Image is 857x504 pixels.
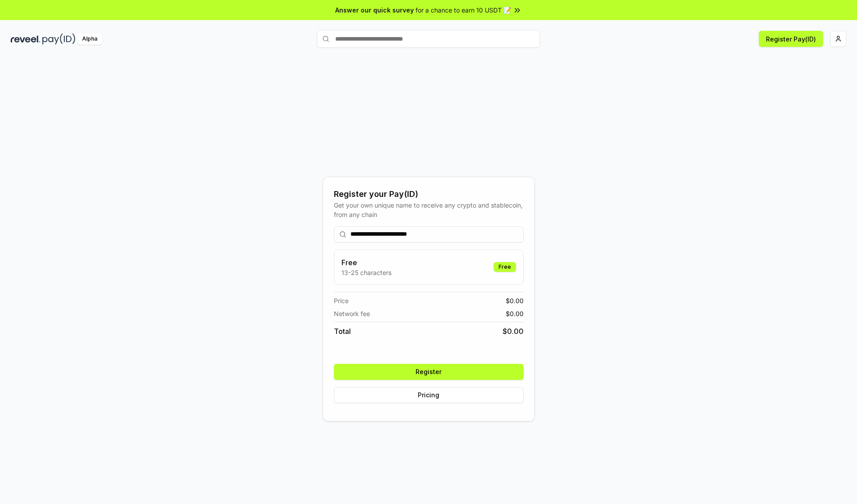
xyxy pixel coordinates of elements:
[341,257,391,268] h3: Free
[503,326,524,337] span: $ 0.00
[416,5,511,15] span: for a chance to earn 10 USDT 📝
[11,33,41,45] img: reveel_dark
[341,268,391,277] p: 13-25 characters
[506,296,524,305] span: $ 0.00
[334,326,351,337] span: Total
[77,33,102,45] div: Alpha
[42,33,75,45] img: pay_id
[334,188,524,200] div: Register your Pay(ID)
[334,296,349,305] span: Price
[759,31,823,47] button: Register Pay(ID)
[494,262,516,272] div: Free
[335,5,414,15] span: Answer our quick survey
[334,387,524,403] button: Pricing
[334,200,524,219] div: Get your own unique name to receive any crypto and stablecoin, from any chain
[506,309,524,318] span: $ 0.00
[334,309,370,318] span: Network fee
[334,364,524,380] button: Register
